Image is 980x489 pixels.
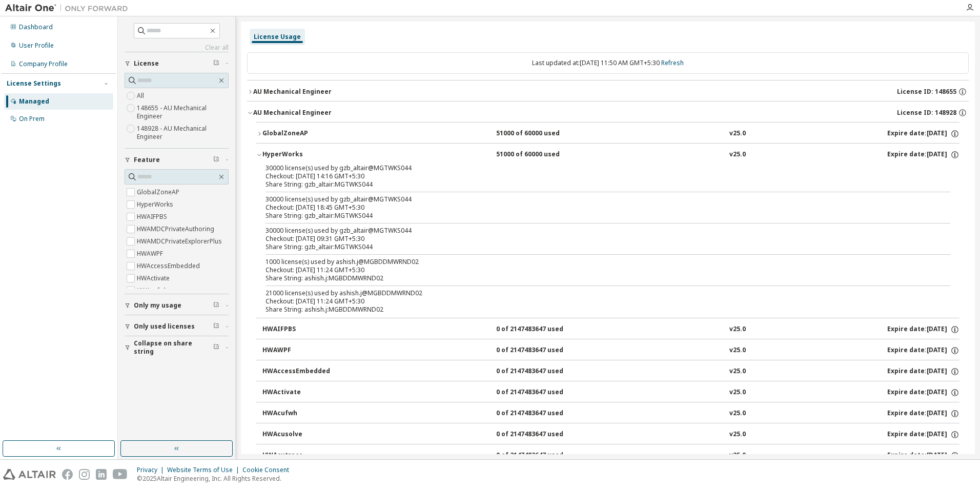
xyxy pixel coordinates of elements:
[887,409,959,418] div: Expire date: [DATE]
[242,466,295,474] div: Cookie Consent
[729,367,746,376] div: v25.0
[167,466,242,474] div: Website Terms of Use
[266,297,926,305] div: Checkout: [DATE] 11:24 GMT+5:30
[7,79,61,88] div: License Settings
[661,58,684,67] a: Refresh
[729,325,746,334] div: v25.0
[79,469,90,480] img: instagram.svg
[134,339,213,356] span: Collapse on share string
[19,42,54,50] div: User Profile
[125,315,229,338] button: Only used licenses
[137,260,202,272] label: HWAccessEmbedded
[887,451,959,460] div: Expire date: [DATE]
[96,469,107,480] img: linkedin.svg
[19,60,68,68] div: Company Profile
[247,52,969,74] div: Last updated at: [DATE] 11:50 AM GMT+5:30
[887,150,959,159] div: Expire date: [DATE]
[125,336,229,359] button: Collapse on share string
[262,339,959,362] button: HWAWPF0 of 2147483647 usedv25.0Expire date:[DATE]
[729,150,746,159] div: v25.0
[887,388,959,397] div: Expire date: [DATE]
[262,150,355,159] div: HyperWorks
[887,325,959,334] div: Expire date: [DATE]
[729,451,746,460] div: v25.0
[887,367,959,376] div: Expire date: [DATE]
[125,149,229,171] button: Feature
[256,144,959,166] button: HyperWorks51000 of 60000 usedv25.0Expire date:[DATE]
[496,409,588,418] div: 0 of 2147483647 used
[137,186,181,198] label: GlobalZoneAP
[262,367,355,376] div: HWAccessEmbedded
[253,109,332,117] div: AU Mechanical Engineer
[262,444,959,467] button: HWAcutrace0 of 2147483647 usedv25.0Expire date:[DATE]
[262,129,355,138] div: GlobalZoneAP
[3,469,56,480] img: altair_logo.svg
[262,451,355,460] div: HWAcutrace
[496,367,588,376] div: 0 of 2147483647 used
[137,474,295,483] p: © 2025 Altair Engineering, Inc. All Rights Reserved.
[247,101,969,124] button: AU Mechanical EngineerLicense ID: 148928
[137,102,229,123] label: 148655 - AU Mechanical Engineer
[266,203,926,212] div: Checkout: [DATE] 18:45 GMT+5:30
[213,322,219,331] span: Clear filter
[137,284,170,297] label: HWAcufwh
[266,164,926,172] div: 30000 license(s) used by gzb_altair@MGTWKS044
[262,325,355,334] div: HWAIFPBS
[496,150,588,159] div: 51000 of 60000 used
[19,23,53,31] div: Dashboard
[496,346,588,355] div: 0 of 2147483647 used
[125,44,229,52] a: Clear all
[262,430,355,439] div: HWAcusolve
[134,301,181,310] span: Only my usage
[213,156,219,164] span: Clear filter
[137,90,146,102] label: All
[729,430,746,439] div: v25.0
[266,235,926,243] div: Checkout: [DATE] 09:31 GMT+5:30
[134,59,159,68] span: License
[213,59,219,68] span: Clear filter
[137,123,229,143] label: 148928 - AU Mechanical Engineer
[262,423,959,446] button: HWAcusolve0 of 2147483647 usedv25.0Expire date:[DATE]
[62,469,73,480] img: facebook.svg
[137,198,175,211] label: HyperWorks
[729,129,746,138] div: v25.0
[266,195,926,203] div: 30000 license(s) used by gzb_altair@MGTWKS044
[247,80,969,103] button: AU Mechanical EngineerLicense ID: 148655
[266,172,926,180] div: Checkout: [DATE] 14:16 GMT+5:30
[496,451,588,460] div: 0 of 2147483647 used
[137,211,169,223] label: HWAIFPBS
[256,123,959,145] button: GlobalZoneAP51000 of 60000 usedv25.0Expire date:[DATE]
[5,3,133,13] img: Altair One
[262,388,355,397] div: HWActivate
[137,272,172,284] label: HWActivate
[266,243,926,251] div: Share String: gzb_altair:MGTWKS044
[887,129,959,138] div: Expire date: [DATE]
[266,305,926,314] div: Share String: ashish.j:MGBDDMWRND02
[213,343,219,352] span: Clear filter
[496,129,588,138] div: 51000 of 60000 used
[729,346,746,355] div: v25.0
[213,301,219,310] span: Clear filter
[253,88,332,96] div: AU Mechanical Engineer
[266,227,926,235] div: 30000 license(s) used by gzb_altair@MGTWKS044
[266,212,926,220] div: Share String: gzb_altair:MGTWKS044
[137,235,224,248] label: HWAMDCPrivateExplorerPlus
[887,430,959,439] div: Expire date: [DATE]
[266,266,926,274] div: Checkout: [DATE] 11:24 GMT+5:30
[897,88,956,96] span: License ID: 148655
[254,33,301,41] div: License Usage
[729,388,746,397] div: v25.0
[134,156,160,164] span: Feature
[266,289,926,297] div: 21000 license(s) used by ashish.j@MGBDDMWRND02
[496,325,588,334] div: 0 of 2147483647 used
[137,466,167,474] div: Privacy
[262,318,959,341] button: HWAIFPBS0 of 2147483647 usedv25.0Expire date:[DATE]
[262,402,959,425] button: HWAcufwh0 of 2147483647 usedv25.0Expire date:[DATE]
[897,109,956,117] span: License ID: 148928
[262,360,959,383] button: HWAccessEmbedded0 of 2147483647 usedv25.0Expire date:[DATE]
[496,388,588,397] div: 0 of 2147483647 used
[125,52,229,75] button: License
[262,409,355,418] div: HWAcufwh
[19,115,45,123] div: On Prem
[266,180,926,189] div: Share String: gzb_altair:MGTWKS044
